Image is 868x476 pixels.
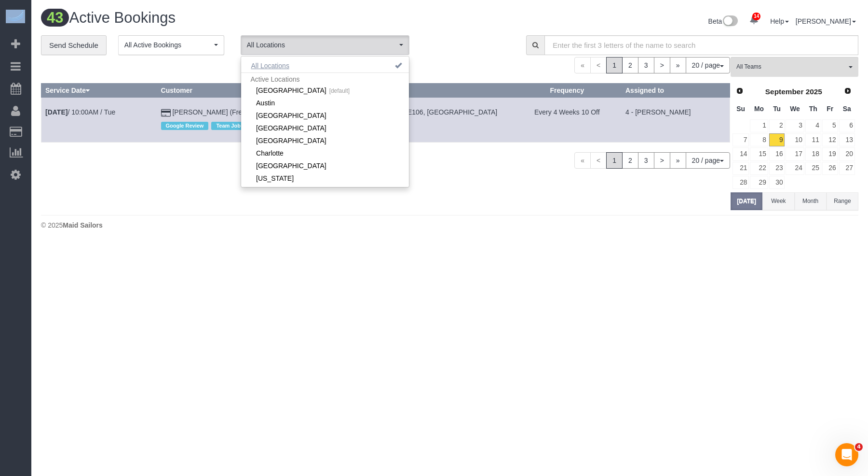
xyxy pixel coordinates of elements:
a: » [670,152,686,169]
a: 24 [786,162,804,175]
span: All Locations [247,40,397,50]
span: 1 [606,57,623,73]
li: Brooklyn [241,134,409,147]
span: Friday [827,105,833,113]
a: 27 [839,162,855,175]
span: Thursday [809,105,817,113]
td: Assigned to [622,98,730,142]
a: 18 [805,147,821,160]
a: Austin [241,97,409,109]
span: 2025 [806,87,822,96]
img: Automaid Logo [6,10,25,23]
span: Tuesday [773,105,781,113]
a: 23 [769,162,785,175]
a: [GEOGRAPHIC_DATA] [241,122,409,134]
a: 16 [769,147,785,160]
a: Next [841,85,854,98]
span: « [574,57,591,73]
b: [DATE] [45,108,68,116]
a: 19 [822,147,838,160]
a: 2 [622,57,638,73]
a: 17 [786,147,804,160]
span: All Active Bookings [124,40,212,50]
li: Denver [241,159,409,172]
a: 22 [750,162,768,175]
a: 3 [786,119,804,132]
a: 28 [732,176,749,189]
a: 25 [805,162,821,175]
td: Frequency [513,98,621,142]
button: 20 / page [686,57,730,73]
a: > [654,152,670,169]
ol: All Teams [731,57,858,72]
input: Enter the first 3 letters of the name to search [544,35,858,55]
a: Charlotte [241,147,409,159]
a: 2 [769,119,785,132]
a: » [670,57,686,73]
span: Next [844,87,852,95]
button: All Locations [241,35,409,55]
a: 9 [769,133,785,146]
a: 7 [732,133,749,146]
a: [US_STATE] [241,172,409,185]
span: 1 [606,152,623,169]
li: Boston [241,109,409,122]
a: 12 [822,133,838,146]
span: Active Locations [241,72,409,86]
span: Wednesday [790,105,800,113]
a: 6 [839,119,855,132]
img: New interface [722,15,738,28]
a: Send Schedule [41,35,107,56]
button: All Active Bookings [118,35,224,55]
th: Frequency [513,84,621,98]
td: Schedule date [41,98,157,142]
a: Help [770,17,789,25]
a: 3 [638,57,654,73]
td: Customer [157,98,335,142]
a: 15 [750,147,768,160]
td: Service location [335,98,513,142]
a: 11 [805,133,821,146]
span: Team Job - 2 Cleaners [211,122,277,130]
span: Sunday [736,105,745,113]
a: 13 [839,133,855,146]
small: [default] [326,87,350,94]
button: All Locations [241,59,299,72]
div: © 2025 [41,220,858,230]
li: Manhattan [241,84,409,97]
a: 10 [786,133,804,146]
a: [PERSON_NAME] [796,17,856,25]
a: 21 [732,162,749,175]
a: [GEOGRAPHIC_DATA] [241,134,409,147]
li: Bronx [241,122,409,134]
h1: Active Bookings [41,10,443,26]
nav: Pagination navigation [574,152,730,169]
span: Prev [736,87,744,95]
a: 8 [750,133,768,146]
span: « [574,152,591,169]
div: Location [339,117,509,130]
iframe: Intercom live chat [835,443,858,466]
span: < [590,152,607,169]
button: All Teams [731,57,858,77]
th: Service location [335,84,513,98]
button: Week [762,192,794,210]
a: 14 [732,147,749,160]
span: Google Review [161,122,209,130]
a: [GEOGRAPHIC_DATA] [241,159,409,172]
span: [STREET_ADDRESS] E106, [GEOGRAPHIC_DATA] [339,108,498,116]
a: Beta [708,17,738,25]
button: Range [827,192,858,210]
a: 20 [839,147,855,160]
a: 14 [745,10,763,31]
span: 14 [752,13,760,20]
a: 2 [622,152,638,169]
a: 1 [750,119,768,132]
a: [GEOGRAPHIC_DATA] [241,109,409,122]
th: Customer [157,84,335,98]
th: Assigned to [622,84,730,98]
a: 26 [822,162,838,175]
